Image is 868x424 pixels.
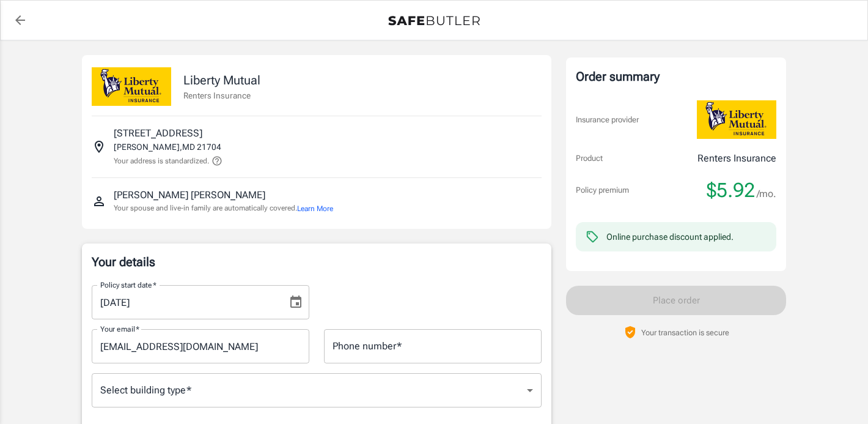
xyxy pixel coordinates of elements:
a: back to quotes [8,8,32,32]
p: Insurance provider [576,114,639,126]
p: Your transaction is secure [641,327,729,338]
p: [PERSON_NAME] [PERSON_NAME] [114,188,265,203]
p: [STREET_ADDRESS] [114,126,202,141]
img: Liberty Mutual [697,100,776,139]
label: Your email [100,324,139,334]
p: Your address is standardized. [114,155,209,166]
span: /mo. [757,185,776,203]
p: Product [576,152,603,165]
input: Enter number [324,329,542,363]
button: Learn More [297,203,333,214]
svg: Insured address [92,139,106,154]
p: [PERSON_NAME] , MD 21704 [114,141,221,153]
input: MM/DD/YYYY [92,285,279,319]
img: Liberty Mutual [92,67,171,106]
label: Policy start date [100,280,156,290]
button: Choose date, selected date is Sep 12, 2025 [284,290,308,314]
p: Your spouse and live-in family are automatically covered. [114,203,333,214]
svg: Insured person [92,194,106,209]
img: Back to quotes [388,16,480,26]
p: Your details [92,253,542,270]
span: $5.92 [707,178,755,203]
p: Policy premium [576,184,629,196]
p: Liberty Mutual [183,71,260,89]
input: Enter email [92,329,309,363]
div: Order summary [576,67,776,86]
div: Online purchase discount applied. [606,231,734,243]
p: Renters Insurance [183,89,260,102]
p: Renters Insurance [697,151,776,166]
